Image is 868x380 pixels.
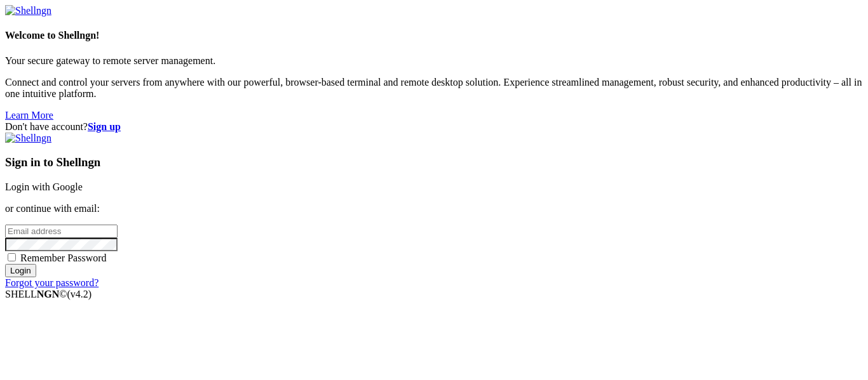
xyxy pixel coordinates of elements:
p: or continue with email: [5,203,863,214]
span: 4.2.0 [67,289,92,299]
input: Email address [5,225,118,238]
input: Login [5,264,36,277]
a: Login with Google [5,181,83,192]
a: Forgot your password? [5,277,98,288]
b: NGN [37,289,60,299]
img: Shellngn [5,133,51,144]
span: SHELL © [5,289,92,299]
h3: Sign in to Shellngn [5,155,863,169]
div: Don't have account? [5,121,863,133]
p: Your secure gateway to remote server management. [5,55,863,67]
h4: Welcome to Shellngn! [5,30,863,41]
span: Remember Password [20,252,107,263]
a: Sign up [88,121,121,132]
img: Shellngn [5,5,51,16]
input: Remember Password [8,253,16,261]
a: Learn More [5,110,53,121]
p: Connect and control your servers from anywhere with our powerful, browser-based terminal and remo... [5,77,863,100]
